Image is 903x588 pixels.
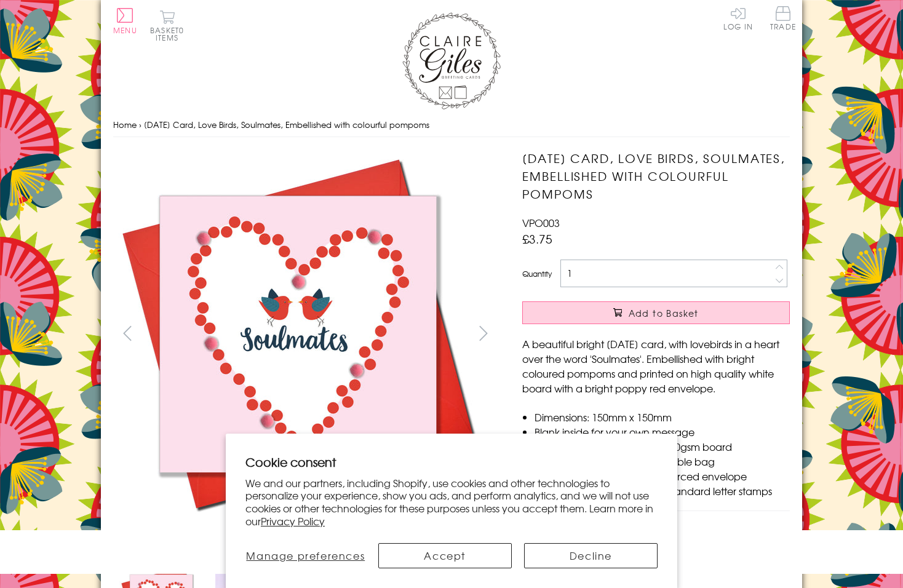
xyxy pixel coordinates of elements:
button: Manage preferences [245,543,366,568]
span: £3.75 [522,230,552,247]
button: prev [113,319,141,347]
h1: [DATE] Card, Love Birds, Soulmates, Embellished with colourful pompoms [522,149,790,202]
img: Claire Giles Greetings Cards [402,12,501,109]
nav: breadcrumbs [113,113,790,138]
button: Menu [113,8,137,34]
span: Add to Basket [629,307,699,319]
a: Home [113,119,137,130]
p: We and our partners, including Shopify, use cookies and other technologies to personalize your ex... [245,477,658,528]
h2: Cookie consent [245,453,658,471]
span: 0 items [156,25,184,43]
a: Privacy Policy [261,514,325,528]
button: Basket0 items [150,10,184,41]
button: Add to Basket [522,301,790,324]
img: Valentine's Day Card, Love Birds, Soulmates, Embellished with colourful pompoms [498,149,867,514]
button: Accept [378,543,512,568]
a: Trade [770,6,796,33]
span: VPO003 [522,215,560,230]
li: Blank inside for your own message [535,424,790,439]
button: next [470,319,498,347]
a: Log In [723,6,753,30]
p: A beautiful bright [DATE] card, with lovebirds in a heart over the word 'Soulmates'. Embellished ... [522,336,790,395]
li: Dimensions: 150mm x 150mm [535,410,790,424]
span: Menu [113,25,137,36]
span: [DATE] Card, Love Birds, Soulmates, Embellished with colourful pompoms [144,119,429,130]
button: Decline [524,543,658,568]
label: Quantity [522,268,552,279]
span: › [139,119,141,130]
span: Trade [770,6,796,30]
span: Manage preferences [246,548,365,563]
img: Valentine's Day Card, Love Birds, Soulmates, Embellished with colourful pompoms [113,149,482,518]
